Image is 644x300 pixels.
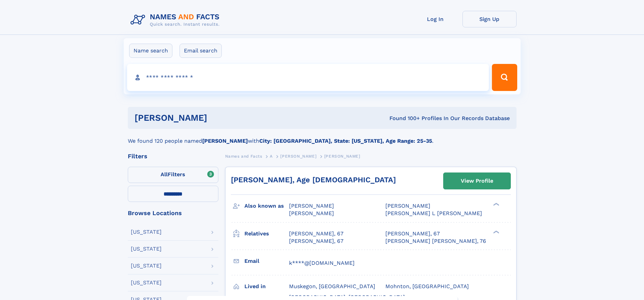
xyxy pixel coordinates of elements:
[128,11,225,29] img: Logo Names and Facts
[128,210,218,216] div: Browse Locations
[385,203,430,209] span: [PERSON_NAME]
[244,200,289,212] h3: Also known as
[270,152,273,160] a: A
[492,202,500,207] div: ❯
[461,173,493,189] div: View Profile
[324,154,360,159] span: [PERSON_NAME]
[131,246,162,252] div: [US_STATE]
[289,237,343,245] a: [PERSON_NAME], 67
[161,171,168,178] span: All
[244,255,289,267] h3: Email
[289,230,343,237] a: [PERSON_NAME], 67
[492,230,500,234] div: ❯
[462,11,517,27] a: Sign Up
[131,229,162,235] div: [US_STATE]
[408,11,462,27] a: Log In
[492,64,517,91] button: Search Button
[444,173,510,189] a: View Profile
[135,114,299,122] h1: [PERSON_NAME]
[127,64,489,91] input: search input
[180,44,222,58] label: Email search
[129,44,172,58] label: Name search
[270,154,273,159] span: A
[280,154,316,159] span: [PERSON_NAME]
[289,283,375,290] span: Muskegon, [GEOGRAPHIC_DATA]
[244,281,289,292] h3: Lived in
[128,129,517,145] div: We found 120 people named with .
[202,138,248,144] b: [PERSON_NAME]
[128,153,218,159] div: Filters
[225,152,262,160] a: Names and Facts
[128,167,218,183] label: Filters
[385,210,482,216] span: [PERSON_NAME] L [PERSON_NAME]
[385,283,469,290] span: Mohnton, [GEOGRAPHIC_DATA]
[385,230,440,237] a: [PERSON_NAME], 67
[289,210,334,216] span: [PERSON_NAME]
[131,280,162,285] div: [US_STATE]
[280,152,316,160] a: [PERSON_NAME]
[231,176,396,184] a: [PERSON_NAME], Age [DEMOGRAPHIC_DATA]
[385,237,486,245] a: [PERSON_NAME] [PERSON_NAME], 76
[244,228,289,239] h3: Relatives
[289,203,334,209] span: [PERSON_NAME]
[131,263,162,269] div: [US_STATE]
[298,115,510,122] div: Found 100+ Profiles In Our Records Database
[259,138,432,144] b: City: [GEOGRAPHIC_DATA], State: [US_STATE], Age Range: 25-35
